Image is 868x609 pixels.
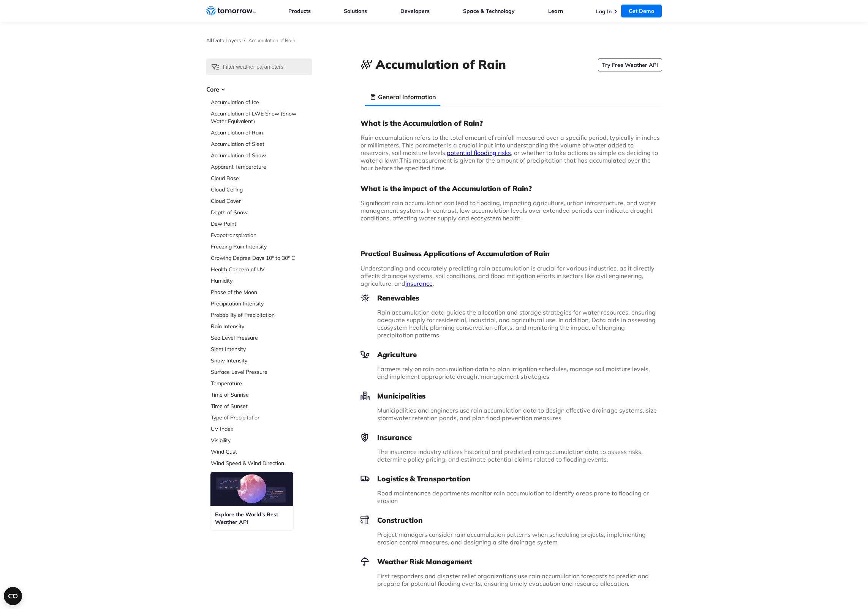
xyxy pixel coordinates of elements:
li: General Information [365,88,441,106]
a: Log In [596,8,612,15]
a: Dew Point [211,220,312,228]
span: Road maintenance departments monitor rain accumulation to identify areas prone to flooding or ero... [377,489,649,505]
a: Time of Sunset [211,402,312,410]
a: Wind Gust [211,448,312,456]
a: Cloud Base [211,174,312,182]
h3: Renewables [360,293,662,302]
a: Products [288,8,311,14]
h3: Explore the World’s Best Weather API [215,511,289,526]
a: Explore the World’s Best Weather API [210,472,293,530]
span: Understanding and accurately predicting rain accumulation is crucial for various industries, as i... [360,264,655,287]
a: Accumulation of Sleet [211,140,312,148]
a: Growing Degree Days 10° to 30° C [211,254,312,262]
h1: Accumulation of Rain [376,56,506,73]
h3: What is the impact of the Accumulation of Rain? [360,184,662,193]
a: Rain Intensity [211,323,312,330]
a: Humidity [211,277,312,285]
a: Apparent Temperature [211,163,312,171]
a: UV Index [211,425,312,433]
a: All Data Layers [206,37,241,43]
h3: Weather Risk Management [360,557,662,566]
a: Developers [400,8,430,14]
a: Probability of Precipitation [211,311,312,319]
a: Get Demo [621,5,662,17]
span: / [244,37,245,43]
span: This measurement is given for the amount of precipitation that has accumulated over the hour befo... [360,157,651,172]
a: Visibility [211,437,312,444]
a: Accumulation of Rain [211,129,312,136]
a: Freezing Rain Intensity [211,243,312,250]
a: Type of Precipitation [211,414,312,421]
span: Rain accumulation refers to the total amount of rainfall measured over a specific period, typical... [360,134,660,164]
a: Try Free Weather API [598,59,662,71]
a: Home link [206,5,256,17]
a: Space & Technology [463,8,515,14]
a: Precipitation Intensity [211,300,312,307]
input: Filter weather parameters [206,59,312,75]
a: Surface Level Pressure [211,368,312,376]
a: Solutions [344,8,367,14]
a: Phase of the Moon [211,288,312,296]
a: Sea Level Pressure [211,334,312,342]
a: Evapotranspiration [211,231,312,239]
a: Accumulation of LWE Snow (Snow Water Equivalent) [211,110,312,125]
h2: Practical Business Applications of Accumulation of Rain [360,249,662,258]
h3: Agriculture [360,350,662,359]
a: Health Concern of UV [211,266,312,273]
a: insurance [405,280,433,287]
span: Project managers consider rain accumulation patterns when scheduling projects, implementing erosi... [377,531,646,546]
h3: Insurance [360,433,662,442]
a: Snow Intensity [211,357,312,364]
span: Rain accumulation data guides the allocation and storage strategies for water resources, ensuring... [377,308,656,339]
a: Cloud Ceiling [211,186,312,193]
a: Temperature [211,380,312,387]
h3: Municipalities [360,391,662,400]
span: Municipalities and engineers use rain accumulation data to design effective drainage systems, siz... [377,407,657,422]
h3: What is the Accumulation of Rain? [360,119,662,128]
h3: General Information [378,92,436,101]
a: potential flooding risks [447,149,511,157]
a: Wind Speed & Wind Direction [211,459,312,467]
a: Learn [548,8,563,14]
a: Depth of Snow [211,209,312,216]
span: Significant rain accumulation can lead to flooding, impacting agriculture, urban infrastructure, ... [360,199,656,222]
span: First responders and disaster relief organizations use rain accumulation forecasts to predict and... [377,572,649,587]
h3: Core [206,85,312,94]
span: Accumulation of Rain [248,37,296,43]
button: Open CMP widget [4,587,22,605]
a: Sleet Intensity [211,345,312,353]
span: Farmers rely on rain accumulation data to plan irrigation schedules, manage soil moisture levels,... [377,365,650,380]
h3: Construction [360,516,662,525]
a: Cloud Cover [211,197,312,205]
a: Time of Sunrise [211,391,312,399]
a: Accumulation of Ice [211,98,312,106]
a: Accumulation of Snow [211,152,312,159]
span: The insurance industry utilizes historical and predicted rain accumulation data to assess risks, ... [377,448,643,463]
h3: Logistics & Transportation [360,474,662,483]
